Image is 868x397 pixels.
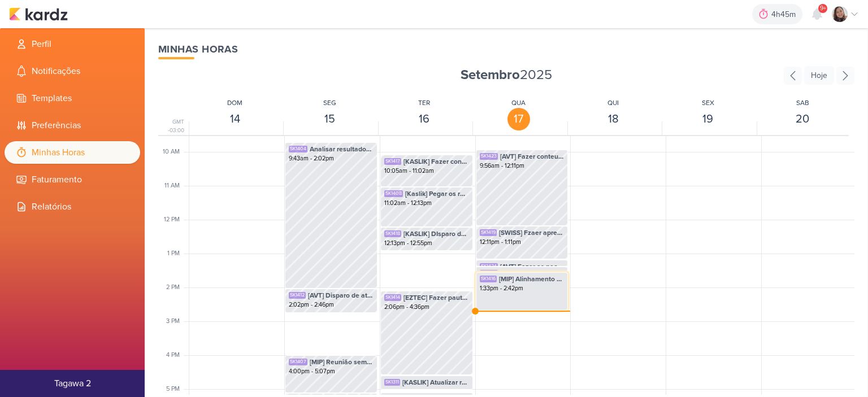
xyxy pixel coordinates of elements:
[167,249,186,259] div: 1 PM
[507,108,530,130] div: 17
[384,158,401,165] div: SK1417
[289,154,374,163] div: 9:43am - 2:02pm
[289,292,306,299] div: SK1412
[500,151,565,162] span: [AVT] Fazer conteudo do Éden - Peças com preço
[480,162,565,171] div: 9:56am - 12:11pm
[384,167,469,176] div: 10:05am - 11:02am
[5,195,140,218] li: Relatórios
[164,181,186,191] div: 11 AM
[480,270,498,277] div: SK1425
[820,4,826,13] span: 9+
[461,66,552,84] span: 2025
[164,215,186,225] div: 12 PM
[5,114,140,137] li: Preferências
[403,293,469,303] span: [EZTEC] Fazer pauta de Eztec
[480,263,498,270] div: SK1424
[384,294,401,301] div: SK1414
[5,141,140,164] li: Minhas Horas
[158,42,854,57] div: Minhas Horas
[511,98,526,108] div: QUA
[384,190,403,197] div: SK1408
[289,146,307,152] div: SK1404
[413,108,436,130] div: 16
[310,144,374,154] span: Analisar resultados dos disparos dos clientes
[384,199,469,208] div: 11:02am - 12:13pm
[5,33,140,55] li: Perfil
[480,229,497,236] div: SK1419
[318,108,341,130] div: 15
[418,98,430,108] div: TER
[5,60,140,82] li: Notificações
[480,238,565,247] div: 12:11pm - 1:11pm
[166,351,186,360] div: 4 PM
[310,357,374,367] span: [MIP] Reunião semanal - 16h as 17:30hs
[5,87,140,110] li: Templates
[384,303,469,312] div: 2:06pm - 4:36pm
[461,67,520,83] strong: Setembro
[289,359,307,365] div: SK1407
[384,239,469,248] div: 12:13pm - 12:55pm
[403,156,469,167] span: [KASLIK] Fazer conteudo para postagem
[480,284,565,293] div: 1:33pm - 2:42pm
[405,189,469,199] span: [Kaslik] Pegar os resultados dos disparo e atualizar planilha
[227,98,242,108] div: DOM
[697,108,719,130] div: 19
[702,98,714,108] div: SEX
[499,274,565,284] span: [MIP] Alinhamento de Social - 16:00 as 17:00hs.
[480,153,498,160] div: SK1423
[384,230,401,237] div: SK1418
[163,147,186,157] div: 10 AM
[832,6,848,22] img: Sharlene Khoury
[480,276,497,282] div: SK1416
[166,283,186,293] div: 2 PM
[384,379,400,386] div: SK1311
[384,387,469,396] div: 4:36pm - 5:01pm
[308,290,374,300] span: [AVT] Disparo de atualização de obras - SETEMBRO
[500,261,565,272] span: [AVT] Fazer as peças deo Éden
[402,377,469,387] span: [KASLIK] Atualizar relatório de leads que o [PERSON_NAME] pediu
[791,108,814,130] div: 20
[804,66,834,85] div: Hoje
[602,108,624,130] div: 18
[5,168,140,191] li: Faturamento
[607,98,619,108] div: QUI
[166,385,186,394] div: 5 PM
[500,268,565,278] span: [KASLIK] Disparo do dia 17/09 - Corretores
[166,317,186,326] div: 3 PM
[289,300,374,309] div: 2:02pm - 2:46pm
[289,367,374,376] div: 4:00pm - 5:07pm
[323,98,336,108] div: SEG
[771,8,799,20] div: 4h45m
[403,229,469,239] span: [KASLIK] DIsparo do dia 17/09 - MEDICOS
[224,108,246,130] div: 14
[9,7,68,21] img: kardz.app
[499,228,565,238] span: [SWISS] Fzaer apresentação de compradores de Siwss
[158,118,186,135] div: GMT -03:00
[796,98,809,108] div: SAB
